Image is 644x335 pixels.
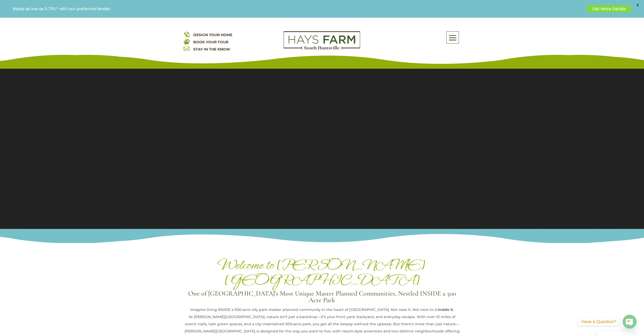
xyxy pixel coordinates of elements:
img: Logo [284,31,360,50]
a: DESIGN YOUR HOME [193,33,232,37]
strong: Inside it [438,307,453,312]
p: Rates as low as 5.75%* with our preferred lender [13,6,584,11]
img: design your home [184,31,189,37]
h3: One of [GEOGRAPHIC_DATA]’s Most Unique Master Planned Communities, Nestled INSIDE a 500 Acre Park [184,290,461,306]
a: STAY IN THE KNOW [193,47,230,52]
img: book your home tour [184,38,189,44]
h1: Welcome to [PERSON_NAME][GEOGRAPHIC_DATA] [184,257,461,290]
span: X [634,1,641,9]
a: BOOK YOUR TOUR [193,40,228,44]
div: Imagine living INSIDE a 500-acre city park master planned community in the heart of [GEOGRAPHIC_D... [184,306,461,313]
a: hays farm homes huntsville development [284,46,360,51]
a: Get More Details [587,5,631,13]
